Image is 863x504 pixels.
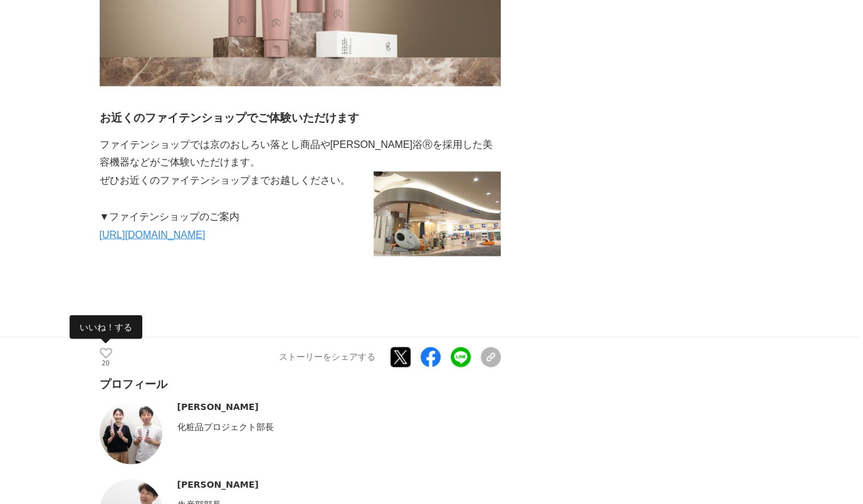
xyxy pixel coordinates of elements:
p: ストーリーをシェアする [279,351,375,362]
h3: お近くのファイテンショップでご体験いただけます [100,108,501,127]
p: ファイテンショップでは京のおしろい落とし商品や[PERSON_NAME]浴Ⓡを採用した美容機器などがご体験いただけます。 [100,135,501,172]
div: [PERSON_NAME] [177,479,501,489]
span: 化粧品プロジェクト部長 [177,421,274,431]
p: ▼ファイテンショップのご案内 [100,207,501,226]
p: ぜひお近くのファイテンショップまでお越しください。 [100,171,501,189]
div: [PERSON_NAME] [177,401,501,411]
p: 20 [100,360,112,366]
div: プロフィール [100,376,501,391]
a: [URL][DOMAIN_NAME] [100,229,206,239]
img: thumbnail_0a94b930-a074-11f0-9a3e-21eb1467e0e6.jpg [374,171,501,256]
img: thumbnail_c4c17a40-a076-11f0-9cff-45336ab92d1c.jpg [100,401,162,464]
span: いいね！する [70,315,142,339]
